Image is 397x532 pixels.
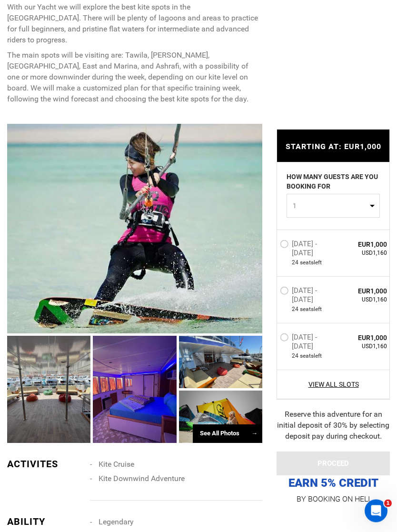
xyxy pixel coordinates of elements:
[292,259,298,267] span: 24
[293,201,367,211] span: 1
[277,492,390,506] p: BY BOOKING ON HELI
[311,305,314,313] span: s
[342,287,387,296] span: EUR1,000
[342,296,387,304] span: USD1,160
[342,250,387,258] span: USD1,160
[7,2,262,46] p: With our Yacht we will explore the best kite spots in the [GEOGRAPHIC_DATA]. There will be plenty...
[280,333,342,344] label: [DATE] - [DATE]
[342,333,387,342] span: EUR1,000
[365,500,387,522] iframe: Intercom live chat
[251,430,258,437] span: →
[193,425,262,443] div: See All Photos
[287,172,380,194] label: HOW MANY GUESTS ARE YOU BOOKING FOR
[280,287,342,298] label: [DATE] - [DATE]
[7,50,262,105] p: The main spots will be visiting are: Tawila, [PERSON_NAME], [GEOGRAPHIC_DATA], East and Marina, a...
[277,452,390,475] button: PROCEED
[300,305,322,313] span: seat left
[99,518,134,527] span: Legendary
[311,352,314,360] span: s
[277,409,390,442] div: Reserve this adventure for an initial deposit of 30% by selecting deposit pay during checkout.
[7,515,83,529] div: ABILITY
[292,305,298,313] span: 24
[300,352,322,360] span: seat left
[99,474,185,483] span: Kite Downwind Adventure
[99,460,134,469] span: Kite Cruise
[311,259,314,267] span: s
[7,458,83,472] div: ACTIVITES
[280,240,342,251] label: [DATE] - [DATE]
[384,500,392,507] span: 1
[287,194,380,218] button: 1
[292,352,298,360] span: 24
[342,240,387,250] span: EUR1,000
[286,142,381,151] span: STARTING AT: EUR1,000
[300,259,322,267] span: seat left
[342,342,387,351] span: USD1,160
[280,380,387,389] a: View All Slots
